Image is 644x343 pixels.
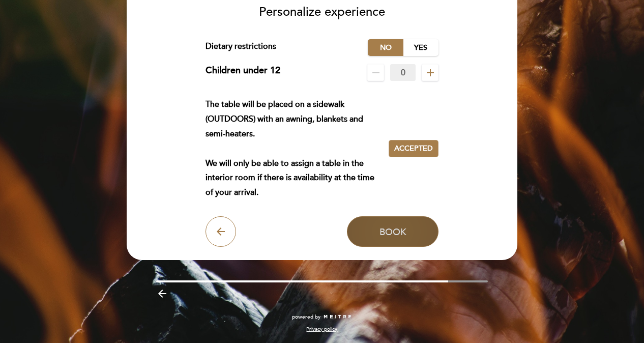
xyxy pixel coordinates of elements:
span: Book [379,226,406,237]
button: Book [347,216,438,247]
img: MEITRE [323,315,352,320]
label: No [368,39,403,56]
div: Dietary restrictions [206,39,368,56]
i: add [424,67,436,79]
button: Accepted [389,140,438,157]
span: powered by [292,313,320,321]
i: arrow_backward [156,288,168,300]
a: Privacy policy [306,326,337,333]
i: arrow_back [215,225,227,238]
span: Personalize experience [259,5,385,19]
a: powered by [292,313,352,321]
label: Yes [403,39,438,56]
div: Children under 12 [206,64,280,81]
div: The table will be placed on a sidewalk (OUTDOORS) with an awning, blankets and semi-heaters. We w... [206,97,389,200]
button: arrow_back [206,216,236,247]
span: Accepted [394,144,433,154]
i: remove [370,67,382,79]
